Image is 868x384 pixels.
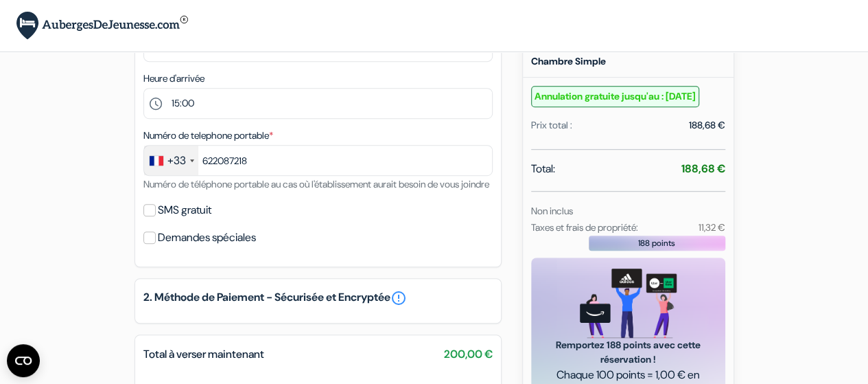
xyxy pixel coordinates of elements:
span: 200,00 € [444,346,493,363]
div: 188,68 € [689,118,725,133]
img: AubergesDeJeunesse.com [16,12,188,40]
button: CMP-Widget öffnen [7,344,40,377]
label: Numéro de telephone portable [143,128,273,143]
span: Total à verser maintenant [143,347,264,361]
label: SMS gratuit [158,201,211,220]
span: Total: [531,161,555,177]
b: Chambre Simple [531,55,606,67]
div: +33 [167,153,186,169]
h5: 2. Méthode de Paiement - Sécurisée et Encryptée [143,290,493,306]
input: 6 12 34 56 78 [143,145,493,176]
span: Remportez 188 points avec cette réservation ! [548,338,709,367]
small: 11,32 € [698,221,725,234]
img: gift_card_hero_new.png [580,269,677,338]
a: error_outline [390,290,407,306]
small: Annulation gratuite jusqu'au : [DATE] [531,86,699,107]
small: Numéro de téléphone portable au cas où l'établissement aurait besoin de vous joindre [143,178,489,190]
label: Heure d'arrivée [143,71,204,86]
strong: 188,68 € [681,161,725,176]
span: 188 points [638,237,675,249]
div: France: +33 [144,146,198,175]
div: Prix total : [531,118,572,133]
small: Non inclus [531,205,573,217]
label: Demandes spéciales [158,228,256,247]
small: Taxes et frais de propriété: [531,221,638,234]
